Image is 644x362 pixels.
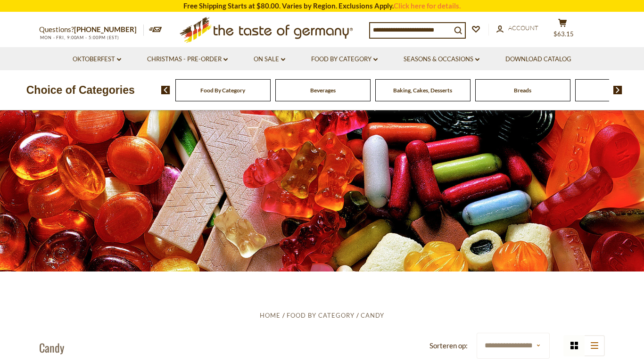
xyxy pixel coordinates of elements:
a: Food By Category [287,312,355,319]
a: Download Catalog [505,54,571,65]
a: Oktoberfest [73,54,121,65]
a: Breads [514,87,531,94]
a: On Sale [254,54,285,65]
span: Account [508,24,538,32]
a: Seasons & Occasions [404,54,479,65]
a: Beverages [310,87,336,94]
span: $63.15 [553,30,574,38]
img: previous arrow [161,86,170,94]
button: $63.15 [548,18,577,42]
h1: Candy [39,340,64,354]
img: next arrow [613,86,622,94]
label: Sorteren op: [429,340,468,352]
a: Food By Category [200,87,245,94]
a: Account [496,23,538,33]
a: Home [260,312,281,319]
a: Christmas - PRE-ORDER [147,54,228,65]
span: MON - FRI, 9:00AM - 5:00PM (EST) [39,35,119,40]
a: Candy [361,312,384,319]
a: Click here for details. [394,1,461,10]
a: Baking, Cakes, Desserts [393,87,452,94]
p: Questions? [39,24,144,36]
a: [PHONE_NUMBER] [74,25,137,33]
a: Food By Category [311,54,378,65]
